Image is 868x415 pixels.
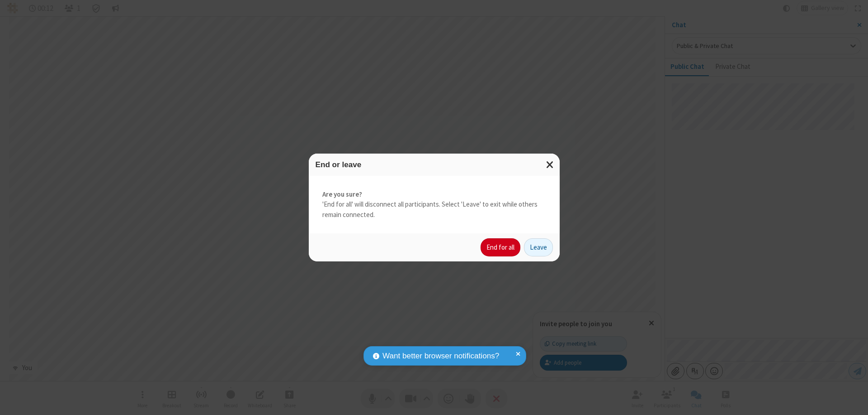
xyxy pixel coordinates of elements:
button: End for all [481,238,520,256]
div: 'End for all' will disconnect all participants. Select 'Leave' to exit while others remain connec... [309,176,560,234]
strong: Are you sure? [322,189,546,200]
button: Close modal [541,154,560,176]
span: Want better browser notifications? [382,350,499,362]
h3: End or leave [316,160,553,169]
button: Leave [524,238,553,256]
